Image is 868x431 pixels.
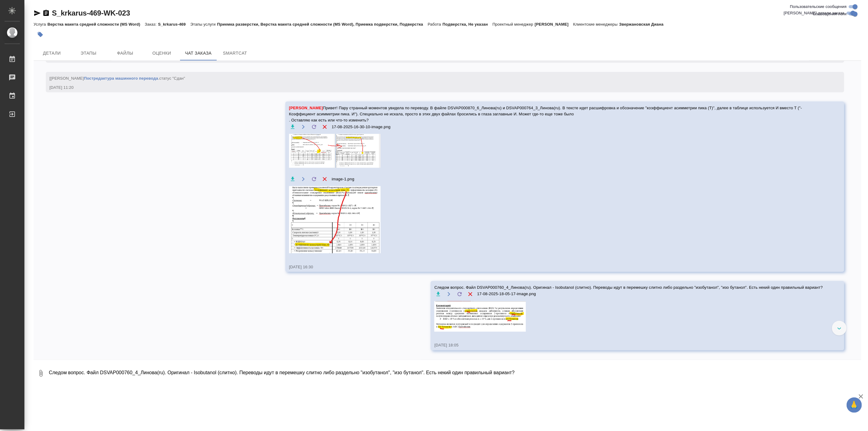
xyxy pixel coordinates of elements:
[477,291,536,297] span: 17-08-2025-18-05-17-image.png
[47,22,145,27] p: Верстка макета средней сложности (MS Word)
[289,186,381,253] img: image-1.png
[84,76,158,81] a: Постредактура машинного перевода
[217,22,428,27] p: Приемка разверстки, Верстка макета средней сложности (MS Word), Приемка подверстки, Подверстка
[147,49,176,57] span: Оценки
[159,76,185,81] span: статус "Сдан"
[37,49,67,57] span: Детали
[849,399,859,411] span: 🙏
[466,291,474,298] button: Удалить файл
[321,176,329,183] button: Удалить файл
[493,22,535,27] p: Проектный менеджер
[300,176,307,183] button: Открыть на драйве
[42,9,50,17] button: Скопировать ссылку
[289,134,381,168] img: 17-08-2025-16-30-10-image.png
[310,176,318,183] label: Обновить файл
[158,22,190,27] p: S_krkarus-469
[321,123,329,131] button: Удалить файл
[289,106,323,110] span: [PERSON_NAME]
[184,49,213,57] span: Чат заказа
[428,22,443,27] p: Работа
[332,124,391,130] span: 17-08-2025-16-30-10-image.png
[220,49,250,57] span: SmartCat
[74,49,103,57] span: Этапы
[445,291,453,298] button: Открыть на драйве
[784,10,844,16] span: [PERSON_NAME] детали заказа
[434,284,823,291] span: Следом вопрос. Файл DSVAP000760_4_Линова(ru). Оригинал - Isobutanol (слитно). Переводы идут в пер...
[619,22,668,27] p: Звержановская Диана
[289,123,297,131] button: Скачать
[332,176,354,182] span: image-1.png
[52,9,130,17] a: S_krkarus-469-WK-023
[813,11,847,17] span: Оповещения-логи
[434,342,823,349] div: [DATE] 18:05
[310,123,318,131] label: Обновить файл
[790,4,847,10] span: Пользовательские сообщения
[190,22,217,27] p: Этапы услуги
[443,22,493,27] p: Подверстка, Не указан
[847,397,862,413] button: 🙏
[456,291,463,298] label: Обновить файл
[145,22,158,27] p: Заказ:
[34,28,47,41] button: Добавить тэг
[49,76,185,81] span: [[PERSON_NAME] .
[300,123,307,131] button: Открыть на драйве
[289,105,823,123] span: Привет! Пару странный моментов увидела по переводу. В файле DSVAP000870_6_Линова(ru) и DSVAP00076...
[573,22,619,27] p: Клиентские менеджеры
[49,85,823,91] div: [DATE] 11:20
[34,22,47,27] p: Услуга
[535,22,573,27] p: [PERSON_NAME]
[434,291,442,298] button: Скачать
[110,49,140,57] span: Файлы
[34,9,41,17] button: Скопировать ссылку для ЯМессенджера
[434,301,526,332] img: 17-08-2025-18-05-17-image.png
[289,176,297,183] button: Скачать
[289,264,823,270] div: [DATE] 16:30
